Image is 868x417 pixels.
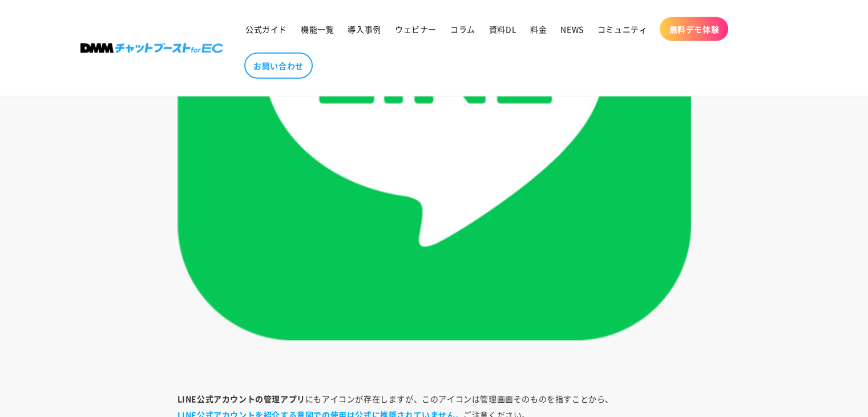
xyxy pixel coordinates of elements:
[388,17,443,41] a: ウェビナー
[244,53,313,79] a: お問い合わせ
[597,24,648,34] span: コミュニティ
[301,24,334,34] span: 機能一覧
[341,17,387,41] a: 導入事例
[245,24,287,34] span: 公式ガイド
[554,17,590,41] a: NEWS
[450,24,475,34] span: コラム
[395,24,437,34] span: ウェビナー
[177,393,305,404] strong: LINE公式アカウントの管理アプリ
[669,24,719,34] span: 無料デモ体験
[482,17,523,41] a: 資料DL
[591,17,655,41] a: コミュニティ
[443,17,482,41] a: コラム
[348,24,381,34] span: 導入事例
[560,24,583,34] span: NEWS
[660,17,728,41] a: 無料デモ体験
[530,24,547,34] span: 料金
[489,24,516,34] span: 資料DL
[294,17,341,41] a: 機能一覧
[523,17,554,41] a: 料金
[80,43,223,53] img: 株式会社DMM Boost
[239,17,294,41] a: 公式ガイド
[253,61,304,71] span: お問い合わせ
